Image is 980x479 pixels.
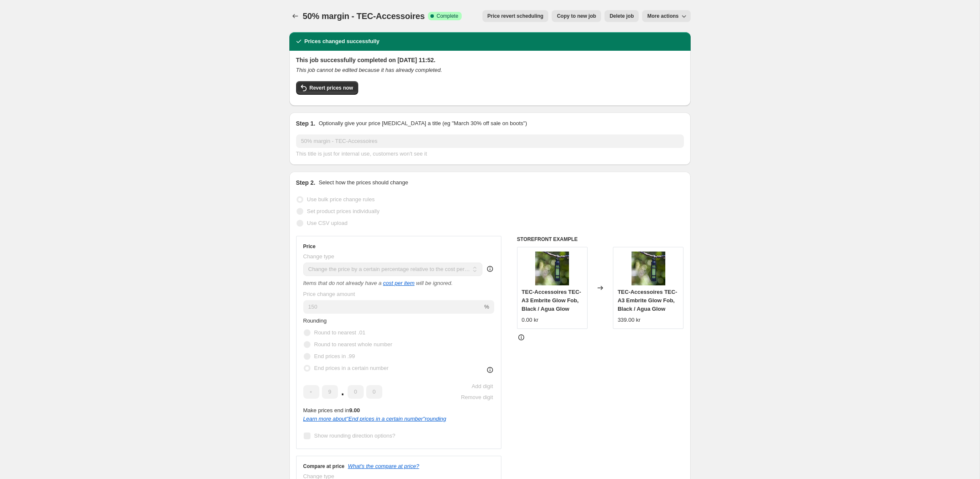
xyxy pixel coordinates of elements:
input: 30% off holiday sale [296,134,684,148]
button: What's the compare at price? [348,463,419,469]
button: More actions [642,10,690,22]
span: Rounding [303,318,327,324]
span: End prices in .99 [314,353,355,359]
span: Revert prices now [310,85,353,91]
span: Change type [303,253,335,260]
span: End prices in a certain number [314,365,389,371]
input: ﹡ [366,385,382,399]
h3: Price [303,243,316,250]
button: Copy to new job [552,10,601,22]
i: will be ignored. [416,280,453,286]
a: Learn more about"End prices in a certain number"rounding [303,416,446,422]
button: Price change jobs [289,10,301,22]
p: Optionally give your price [MEDICAL_DATA] a title (eg "March 30% off sale on boots") [318,119,527,128]
input: ﹡ [303,385,319,399]
input: ﹡ [322,385,338,399]
h2: Step 1. [296,119,316,128]
span: TEC-Accessoires TEC-A3 Embrite Glow Fob, Black / Agua Glow [618,289,677,312]
span: Set product prices individually [307,208,380,214]
span: TEC-Accessoires TEC-A3 Embrite Glow Fob, Black / Agua Glow [522,289,581,312]
span: Use CSV upload [307,220,348,226]
input: ﹡ [348,385,364,399]
span: Use bulk price change rules [307,196,375,203]
div: 339.00 kr [618,316,640,324]
span: Round to nearest whole number [314,341,392,348]
span: More actions [647,13,678,19]
span: Complete [436,13,458,19]
button: Delete job [604,10,639,22]
span: Price revert scheduling [487,13,544,19]
span: Make prices end in [303,407,360,413]
span: This title is just for internal use, customers won't see it [296,151,427,157]
img: A3-2_1944x_8f79b3b5-f54b-46c5-aec4-03e38672b34a_80x.jpg [535,252,569,285]
span: % [484,304,489,310]
h3: Compare at price [303,463,345,470]
a: cost per item [383,280,414,286]
span: Delete job [610,13,634,19]
div: 0.00 kr [522,316,539,324]
button: Revert prices now [296,81,358,95]
h2: This job successfully completed on [DATE] 11:52. [296,56,684,64]
i: Learn more about " End prices in a certain number " rounding [303,416,446,422]
i: This job cannot be edited because it has already completed. [296,67,442,73]
span: Round to nearest .01 [314,329,365,336]
b: 9.00 [349,407,360,413]
input: 50 [303,300,483,314]
img: A3-2_1944x_8f79b3b5-f54b-46c5-aec4-03e38672b34a_80x.jpg [632,252,665,285]
span: Price change amount [303,291,355,297]
span: 50% margin - TEC-Accessoires [303,11,425,21]
h2: Prices changed successfully [305,37,380,46]
p: Select how the prices should change [318,178,408,187]
button: Price revert scheduling [482,10,549,22]
span: Show rounding direction options? [314,432,395,439]
span: Copy to new job [557,13,596,19]
div: help [486,265,494,273]
span: . [340,385,345,399]
h6: STOREFRONT EXAMPLE [517,236,684,243]
i: Items that do not already have a [303,280,382,286]
h2: Step 2. [296,178,316,187]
